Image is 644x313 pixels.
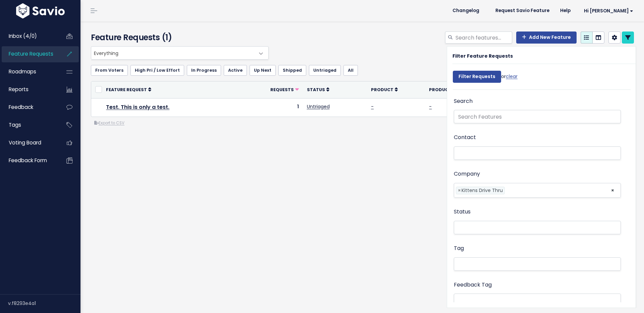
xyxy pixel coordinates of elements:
a: Roadmaps [2,64,56,79]
span: Everything [91,46,269,60]
a: Product Area [429,86,468,93]
span: Roadmaps [9,68,36,75]
label: Status [454,207,471,217]
td: 1 [242,98,303,117]
a: All [343,65,358,76]
span: Reports [9,86,29,93]
input: Search features... [455,32,512,44]
a: clear [506,73,518,80]
span: Feature Requests [9,50,53,57]
a: Up Next [250,65,276,76]
input: Search Features [454,110,621,123]
span: Everything [91,47,255,59]
div: or [453,67,518,89]
span: Hi [PERSON_NAME] [584,8,633,13]
a: Add New Feature [516,32,577,44]
img: logo-white.9d6f32f41409.svg [14,3,66,18]
span: Feature Request [106,87,147,92]
span: Changelog [452,8,479,13]
a: Product [371,86,398,93]
a: - [371,103,374,110]
a: Status [307,86,329,93]
span: Feedback [9,104,33,111]
span: Requests [270,87,294,92]
span: × [611,183,614,197]
label: Contact [454,133,476,142]
a: Tags [2,117,56,133]
a: Feedback [2,100,56,115]
span: Tags [9,121,21,128]
a: Untriaged [309,65,341,76]
a: Feature Requests [2,46,56,62]
a: Active [224,65,247,76]
a: High Pri / Low Effort [130,65,184,76]
span: Inbox (4/0) [9,33,37,40]
strong: Filter Feature Requests [452,53,513,59]
span: × [458,187,461,194]
ul: Filter feature requests [91,65,634,76]
li: Kittens Drive Thru [456,187,505,194]
label: Search [454,97,473,106]
a: Export to CSV [94,120,124,126]
a: Feature Request [106,86,151,93]
label: Feedback Tag [454,280,492,290]
a: Help [555,6,576,16]
a: Shipped [278,65,306,76]
a: Untriaged [307,103,330,110]
span: Product [371,87,393,92]
label: Company [454,169,480,179]
a: Hi [PERSON_NAME] [576,6,639,16]
a: - [429,103,432,110]
span: Feedback form [9,157,47,164]
a: Request Savio Feature [490,6,555,16]
a: In Progress [187,65,221,76]
a: Voting Board [2,135,56,150]
div: v.f8293e4a1 [8,295,80,312]
a: From Voters [91,65,128,76]
a: Feedback form [2,153,56,168]
a: Test. This is only a test. [106,103,169,111]
span: Status [307,87,325,92]
h4: Feature Requests (1) [91,32,265,44]
span: Kittens Drive Thru [462,187,503,194]
span: Voting Board [9,139,41,146]
label: Tag [454,244,464,253]
a: Reports [2,82,56,97]
a: Inbox (4/0) [2,28,56,44]
span: Product Area [429,87,464,92]
input: Filter Requests [453,71,501,83]
a: Requests [270,86,299,93]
